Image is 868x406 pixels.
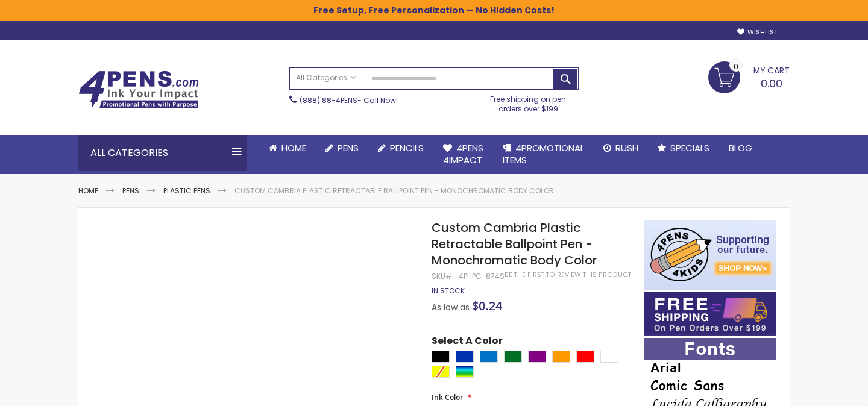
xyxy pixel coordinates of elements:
[761,76,782,91] span: 0.00
[300,95,398,105] span: - Call Now!
[78,186,98,196] a: Home
[493,135,594,174] a: 4PROMOTIONALITEMS
[644,220,776,290] img: 4pens 4 kids
[443,142,483,166] span: 4Pens 4impact
[478,90,579,114] div: Free shipping on pen orders over $199
[644,292,776,336] img: Free shipping on orders over $199
[472,298,502,314] span: $0.24
[290,68,362,88] a: All Categories
[78,70,199,109] img: 4Pens Custom Pens and Promotional Products
[281,142,306,154] span: Home
[615,142,638,154] span: Rush
[576,351,594,363] div: Red
[432,351,450,363] div: Black
[505,270,631,280] a: Be the first to review this product
[552,351,570,363] div: Orange
[433,135,493,174] a: 4Pens4impact
[163,186,210,196] a: Plastic Pens
[456,351,474,363] div: Blue
[78,135,247,171] div: All Categories
[503,142,584,166] span: 4PROMOTIONAL ITEMS
[368,135,433,161] a: Pencils
[316,135,368,161] a: Pens
[719,135,762,161] a: Blog
[594,135,648,161] a: Rush
[432,219,597,269] span: Custom Cambria Plastic Retractable Ballpoint Pen - Monochromatic Body Color
[390,142,424,154] span: Pencils
[300,95,357,105] a: (888) 88-4PENS
[670,142,709,154] span: Specials
[296,73,356,83] span: All Categories
[459,272,505,281] div: 4PHPC-874S
[432,286,465,296] span: In stock
[528,351,546,363] div: Purple
[432,301,470,313] span: As low as
[432,334,503,351] span: Select A Color
[259,135,316,161] a: Home
[708,61,790,92] a: 0.00 0
[729,142,752,154] span: Blog
[432,392,463,402] span: Ink Color
[734,61,738,72] span: 0
[480,351,498,363] div: Blue Light
[456,366,474,378] div: Assorted
[432,286,465,296] div: Availability
[648,135,719,161] a: Specials
[338,142,359,154] span: Pens
[504,351,522,363] div: Green
[234,186,554,196] li: Custom Cambria Plastic Retractable Ballpoint Pen - Monochromatic Body Color
[737,28,778,37] a: Wishlist
[432,271,454,281] strong: SKU
[122,186,139,196] a: Pens
[600,351,618,363] div: White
